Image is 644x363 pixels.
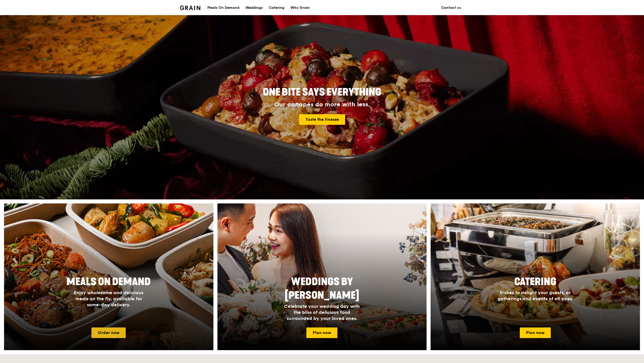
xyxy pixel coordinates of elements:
[291,0,310,15] div: Why Grain
[263,86,381,98] span: ONE BITE SAYS EVERYTHING
[520,327,551,338] a: Plan now
[269,0,284,15] div: Catering
[431,203,640,350] a: CateringDishes to delight your guests, at gatherings and events of all sizes.Plan now
[231,101,413,108] div: Our canapés do more with less.
[207,0,239,15] div: Meals On Demand
[285,276,359,301] span: Weddings by [PERSON_NAME]
[287,0,313,15] a: Why Grain
[217,203,427,350] img: weddings-card.4f3003b8.jpg
[67,276,151,288] span: Meals On Demand
[217,203,427,350] a: Weddings by [PERSON_NAME]Celebrate your wedding day with the bliss of delicious food surrounded b...
[245,0,263,15] div: Weddings
[74,290,143,308] span: Enjoy wholesome and delicious meals on the fly, available for same-day delivery.
[242,0,266,15] a: Weddings
[266,0,287,15] a: Catering
[438,0,464,15] a: Contact us
[91,327,126,338] a: Order now
[498,290,573,301] span: Dishes to delight your guests, at gatherings and events of all sizes.
[299,114,345,125] a: Taste the finesse
[4,203,213,350] a: Meals On DemandEnjoy wholesome and delicious meals on the fly, available for same-day delivery.Or...
[284,304,360,321] span: Celebrate your wedding day with the bliss of delicious food surrounded by your loved ones.
[180,6,200,10] img: Grain
[431,203,640,350] img: catering-card.e1cfaf3e.jpg
[514,276,556,288] span: Catering
[306,327,337,338] a: Plan now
